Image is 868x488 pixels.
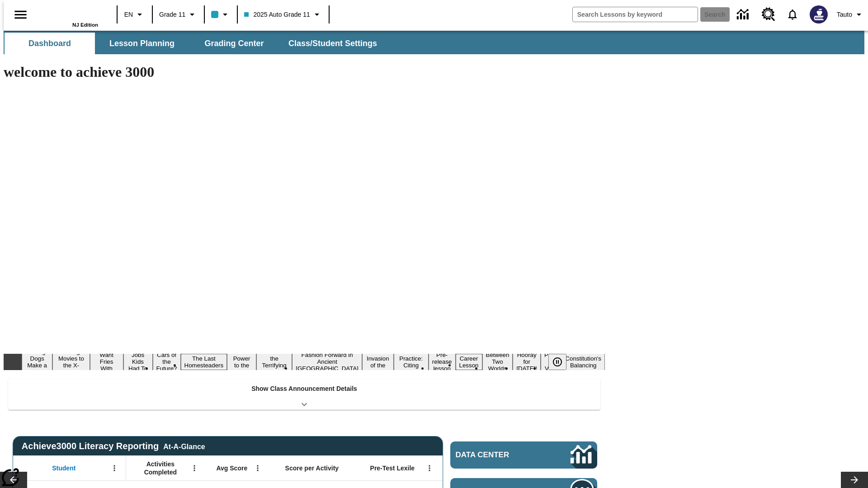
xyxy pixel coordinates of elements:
button: Slide 1 Diving Dogs Make a Splash [22,347,52,377]
span: Activities Completed [131,460,190,476]
button: Class color is light blue. Change class color [208,6,234,23]
button: Slide 2 Taking Movies to the X-Dimension [52,347,90,377]
div: SubNavbar [4,31,864,54]
a: Home [39,4,98,22]
button: Slide 5 Cars of the Future? [153,350,181,373]
button: Slide 11 Mixed Practice: Citing Evidence [394,347,429,377]
div: Pause [548,354,576,370]
button: Slide 16 Point of View [541,350,561,373]
button: Profile/Settings [833,6,868,23]
div: At-A-Glance [163,441,205,451]
button: Class/Student Settings [281,33,384,54]
span: Pre-Test Lexile [370,464,415,472]
button: Slide 4 Dirty Jobs Kids Had To Do [123,343,153,380]
a: Data Center [731,2,756,27]
span: Achieve3000 Literacy Reporting [22,441,205,451]
button: Slide 12 Pre-release lesson [429,350,456,373]
button: Pause [548,354,566,370]
button: Open Menu [108,461,121,475]
img: Avatar [810,5,828,23]
button: Slide 7 Solar Power to the People [227,347,256,377]
span: 2025 Auto Grade 11 [244,10,310,19]
button: Slide 8 Attack of the Terrifying Tomatoes [256,347,292,377]
button: Grading Center [189,33,279,54]
p: Show Class Announcement Details [251,384,357,394]
span: EN [124,10,133,19]
button: Slide 15 Hooray for Constitution Day! [513,350,541,373]
button: Dashboard [5,33,95,54]
button: Lesson Planning [97,33,187,54]
div: Show Class Announcement Details [8,379,600,410]
span: NJ Edition [72,22,98,28]
span: Score per Activity [285,464,339,472]
button: Open side menu [7,1,34,28]
button: Slide 10 The Invasion of the Free CD [362,347,394,377]
div: SubNavbar [4,33,385,54]
button: Slide 9 Fashion Forward in Ancient Rome [292,350,362,373]
button: Slide 3 Do You Want Fries With That? [90,343,123,380]
button: Open Menu [188,461,201,475]
span: Student [52,464,75,472]
button: Open Menu [251,461,264,475]
input: search field [573,7,698,22]
span: Grade 11 [159,10,185,19]
h1: welcome to achieve 3000 [4,64,605,80]
a: Notifications [781,3,804,26]
button: Slide 17 The Constitution's Balancing Act [561,347,605,377]
button: Open Menu [423,461,436,475]
button: Grade: Grade 11, Select a grade [156,6,201,23]
button: Language: EN, Select a language [120,6,149,23]
a: Data Center [450,441,597,469]
button: Slide 13 Career Lesson [456,354,482,370]
button: Slide 6 The Last Homesteaders [181,354,227,370]
button: Lesson carousel, Next [841,472,868,488]
div: Home [39,3,98,28]
span: Data Center [456,450,540,460]
span: Tauto [837,10,852,19]
a: Resource Center, Will open in new tab [756,2,781,27]
span: Avg Score [216,464,247,472]
button: Select a new avatar [804,3,833,26]
button: Class: 2025 Auto Grade 11, Select your class [241,6,325,23]
button: Slide 14 Between Two Worlds [482,350,513,373]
